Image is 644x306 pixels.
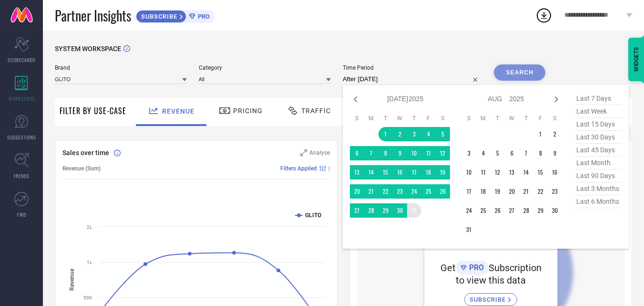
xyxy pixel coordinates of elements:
td: Fri Aug 29 2025 [533,203,548,218]
td: Sat Jul 19 2025 [436,165,450,179]
div: Open download list [535,7,552,24]
td: Tue Aug 26 2025 [491,203,505,218]
td: Tue Jul 01 2025 [378,127,393,141]
span: PRO [195,13,210,20]
td: Thu Aug 07 2025 [519,146,533,160]
td: Wed Jul 09 2025 [393,146,407,160]
td: Sat Jul 12 2025 [436,146,450,160]
th: Friday [533,115,548,122]
span: Revenue [162,107,194,115]
span: SUBSCRIBE [470,296,508,303]
span: last 6 months [574,195,622,208]
td: Mon Aug 11 2025 [476,165,491,179]
td: Sun Aug 31 2025 [462,222,476,237]
th: Sunday [350,115,364,122]
td: Thu Jul 17 2025 [407,165,421,179]
span: last week [574,105,622,118]
td: Sat Jul 05 2025 [436,127,450,141]
th: Friday [421,115,436,122]
span: Get [440,262,456,274]
td: Fri Aug 15 2025 [533,165,548,179]
td: Fri Jul 25 2025 [421,184,436,199]
td: Sat Aug 09 2025 [548,146,562,160]
text: 2L [87,224,92,230]
span: Revenue (Sum) [62,165,101,172]
td: Tue Jul 08 2025 [378,146,393,160]
td: Thu Aug 28 2025 [519,203,533,218]
td: Tue Aug 19 2025 [491,184,505,199]
td: Fri Jul 11 2025 [421,146,436,160]
span: Category [199,64,331,71]
span: SUBSCRIBE [136,13,180,20]
span: Subscription [489,262,542,274]
td: Mon Aug 25 2025 [476,203,491,218]
td: Sat Jul 26 2025 [436,184,450,199]
td: Fri Jul 04 2025 [421,127,436,141]
span: Filters Applied [280,165,317,172]
td: Tue Aug 05 2025 [491,146,505,160]
a: SUBSCRIBEPRO [136,8,215,23]
span: last 3 months [574,182,622,195]
td: Wed Jul 02 2025 [393,127,407,141]
td: Sun Jul 27 2025 [350,203,364,218]
td: Sun Aug 10 2025 [462,165,476,179]
span: | [328,165,330,172]
td: Thu Aug 14 2025 [519,165,533,179]
td: Sat Aug 16 2025 [548,165,562,179]
td: Sun Aug 17 2025 [462,184,476,199]
span: Brand [55,64,187,71]
span: last 45 days [574,144,622,157]
td: Sun Jul 06 2025 [350,146,364,160]
td: Mon Jul 07 2025 [364,146,378,160]
th: Monday [476,115,491,122]
input: Select time period [343,74,482,85]
td: Mon Aug 18 2025 [476,184,491,199]
td: Sat Aug 02 2025 [548,127,562,141]
span: SYSTEM WORKSPACE [55,45,121,53]
td: Sun Jul 13 2025 [350,165,364,179]
span: SUGGESTIONS [7,134,36,141]
span: WORKSPACE [9,95,35,102]
span: Analyse [309,149,330,156]
th: Thursday [519,115,533,122]
span: Traffic [301,107,331,115]
span: Pricing [233,107,263,115]
th: Saturday [548,115,562,122]
td: Sun Jul 20 2025 [350,184,364,199]
span: PRO [467,263,484,272]
td: Tue Jul 15 2025 [378,165,393,179]
th: Sunday [462,115,476,122]
span: SCORECARDS [8,56,36,63]
td: Mon Jul 28 2025 [364,203,378,218]
td: Thu Jul 03 2025 [407,127,421,141]
td: Fri Aug 22 2025 [533,184,548,199]
th: Wednesday [505,115,519,122]
th: Wednesday [393,115,407,122]
td: Mon Jul 21 2025 [364,184,378,199]
div: Next month [551,94,562,105]
td: Wed Aug 27 2025 [505,203,519,218]
td: Wed Jul 23 2025 [393,184,407,199]
text: 1L [87,260,92,265]
a: SUBSCRIBE [464,286,517,306]
span: last 30 days [574,131,622,144]
td: Thu Jul 31 2025 [407,203,421,218]
td: Sun Aug 03 2025 [462,146,476,160]
th: Tuesday [378,115,393,122]
span: last 7 days [574,92,622,105]
td: Thu Jul 24 2025 [407,184,421,199]
td: Sun Aug 24 2025 [462,203,476,218]
td: Fri Aug 08 2025 [533,146,548,160]
tspan: Revenue [69,268,75,291]
text: GLITO [305,212,321,219]
span: FWD [17,211,26,218]
span: to view this data [456,274,526,286]
td: Sat Aug 23 2025 [548,184,562,199]
td: Fri Jul 18 2025 [421,165,436,179]
span: Partner Insights [55,6,131,25]
span: Sales over time [62,149,109,157]
td: Mon Jul 14 2025 [364,165,378,179]
td: Thu Aug 21 2025 [519,184,533,199]
div: Previous month [350,94,361,105]
span: last month [574,157,622,169]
